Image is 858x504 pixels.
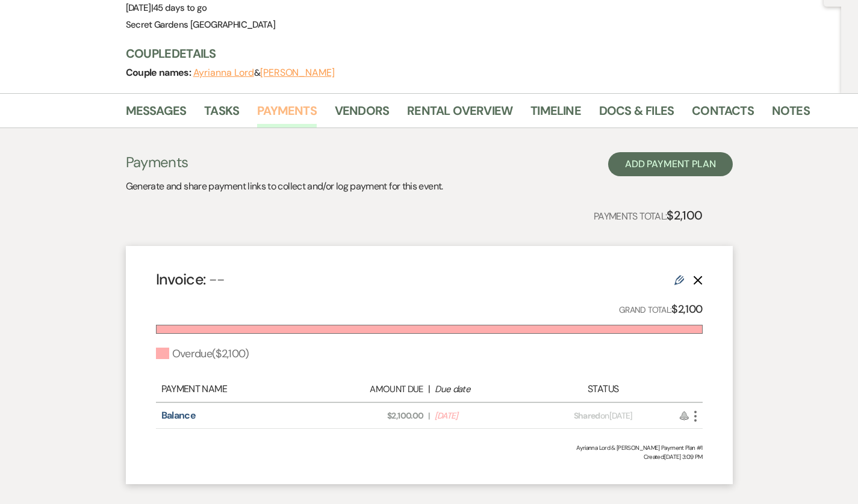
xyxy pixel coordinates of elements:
span: | [151,2,207,14]
div: Ayrianna Lord & [PERSON_NAME] Payment Plan #1 [156,443,703,452]
div: Status [536,382,670,396]
a: Contacts [692,101,754,128]
strong: $2,100 [667,207,702,223]
span: -- [209,269,225,289]
button: Add Payment Plan [608,152,733,176]
a: Notes [772,101,810,128]
span: [DATE] [435,410,530,422]
p: Grand Total: [619,301,703,318]
span: Created: [DATE] 3:09 PM [156,452,703,461]
a: Tasks [204,101,239,128]
span: [DATE] [126,2,207,14]
a: Rental Overview [407,101,512,128]
span: Shared [574,410,600,421]
div: Payment Name [161,382,322,396]
p: Payments Total: [594,206,703,225]
a: Docs & Files [599,101,674,128]
div: | [322,382,536,396]
div: on [DATE] [536,410,670,422]
span: $2,100.00 [328,410,423,422]
a: Balance [161,409,196,422]
h3: Payments [126,152,443,173]
a: Vendors [335,101,389,128]
span: Secret Gardens [GEOGRAPHIC_DATA] [126,19,276,31]
div: Due date [435,383,530,396]
span: 45 days to go [153,2,207,14]
span: & [193,67,335,79]
p: Generate and share payment links to collect and/or log payment for this event. [126,179,443,194]
span: Couple names: [126,66,193,79]
span: | [428,410,429,422]
div: Overdue ( $2,100 ) [156,346,249,362]
h4: Invoice: [156,269,225,290]
a: Payments [257,101,317,128]
div: Amount Due [328,383,423,396]
h3: Couple Details [126,45,800,62]
a: Timeline [530,101,581,128]
strong: $2,100 [671,302,702,316]
a: Messages [126,101,187,128]
button: Ayrianna Lord [193,68,254,78]
button: [PERSON_NAME] [260,68,335,78]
